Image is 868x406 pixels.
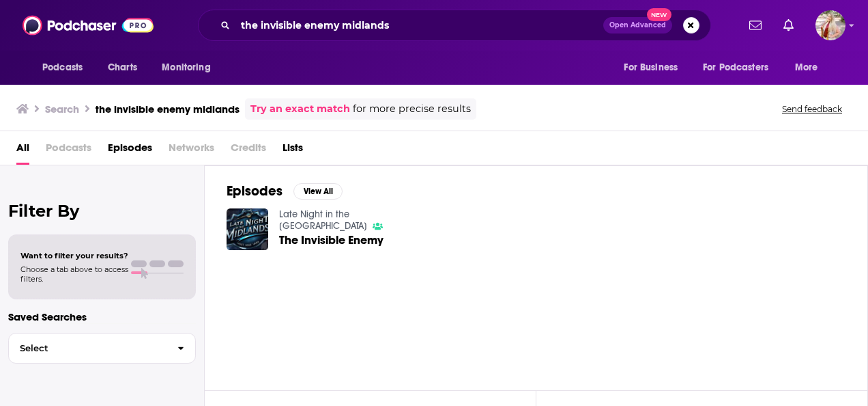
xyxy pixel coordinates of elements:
button: Send feedback [778,103,846,115]
span: Choose a tab above to access filters. [20,265,128,284]
a: The Invisible Enemy [279,234,384,246]
span: Open Advanced [609,22,666,29]
span: Podcasts [42,58,83,77]
span: More [795,58,818,77]
span: Want to filter your results? [20,251,128,260]
button: open menu [152,55,228,81]
span: Charts [108,58,137,77]
span: For Business [624,58,678,77]
a: Lists [283,137,303,165]
a: Episodes [108,137,152,165]
span: for more precise results [353,101,471,117]
button: Open AdvancedNew [603,17,672,33]
button: open menu [694,55,788,81]
span: Podcasts [46,137,91,165]
a: Try an exact match [250,101,350,117]
h3: the invisible enemy midlands [96,103,240,116]
img: User Profile [815,10,845,40]
a: Show notifications dropdown [778,14,799,37]
button: open menu [614,55,695,81]
input: Search podcasts, credits, & more... [235,14,603,36]
a: Show notifications dropdown [744,14,767,37]
span: New [647,8,671,21]
button: open menu [33,55,100,81]
a: EpisodesView All [227,182,343,200]
a: Charts [99,55,145,81]
span: Select [9,344,167,353]
h2: Filter By [8,201,196,221]
span: For Podcasters [703,58,768,77]
span: Monitoring [162,58,210,77]
a: Late Night in the Midlands [279,208,367,232]
span: Credits [231,137,266,165]
h3: Search [45,103,79,116]
h2: Episodes [227,182,283,200]
div: Search podcasts, credits, & more... [198,10,711,41]
p: Saved Searches [8,310,196,323]
button: open menu [785,55,835,81]
span: Logged in as kmccue [815,10,845,40]
button: Select [8,333,196,364]
img: Podchaser - Follow, Share and Rate Podcasts [23,12,154,38]
img: The Invisible Enemy [227,208,268,250]
a: All [16,137,29,165]
button: Show profile menu [815,10,845,40]
span: Networks [169,137,214,165]
button: View All [293,183,343,200]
